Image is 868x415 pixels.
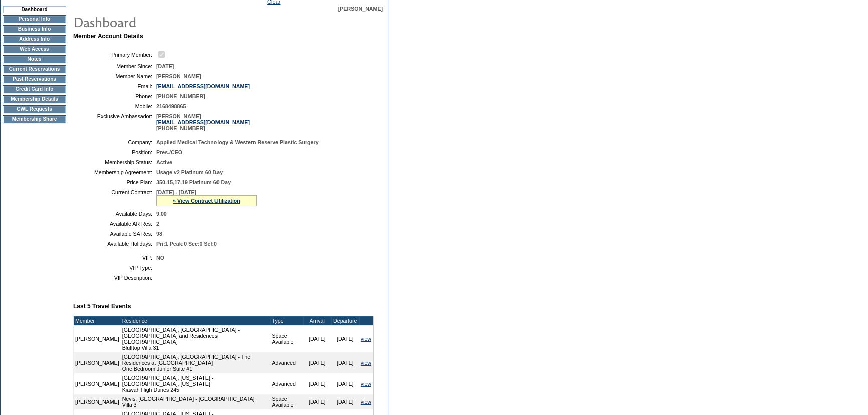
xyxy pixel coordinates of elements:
td: Position: [77,149,152,155]
td: [GEOGRAPHIC_DATA], [GEOGRAPHIC_DATA] - [GEOGRAPHIC_DATA] and Residences [GEOGRAPHIC_DATA] Bluffto... [121,325,271,352]
td: [GEOGRAPHIC_DATA], [GEOGRAPHIC_DATA] - The Residences at [GEOGRAPHIC_DATA] One Bedroom Junior Sui... [121,352,271,373]
td: Nevis, [GEOGRAPHIC_DATA] - [GEOGRAPHIC_DATA] Villa 3 [121,394,271,409]
td: [PERSON_NAME] [74,373,121,394]
a: » View Contract Utilization [173,198,240,204]
td: Notes [3,55,66,63]
td: Available SA Res: [77,231,152,237]
td: Member Name: [77,73,152,79]
td: [PERSON_NAME] [74,394,121,409]
span: [PERSON_NAME] [338,6,383,12]
td: [DATE] [331,373,359,394]
span: Applied Medical Technology & Western Reserve Plastic Surgery [156,139,319,145]
td: Current Contract: [77,189,152,206]
td: VIP Type: [77,265,152,271]
span: 2168498865 [156,103,186,109]
td: Membership Details [3,95,66,103]
span: Usage v2 Platinum 60 Day [156,169,223,175]
td: Mobile: [77,103,152,109]
a: [EMAIL_ADDRESS][DOMAIN_NAME] [156,83,250,89]
td: Membership Status: [77,159,152,165]
td: Exclusive Ambassador: [77,113,152,131]
td: [DATE] [331,394,359,409]
span: 9.00 [156,211,167,217]
td: Past Reservations [3,75,66,83]
td: Membership Agreement: [77,169,152,175]
span: [PERSON_NAME] [156,73,201,79]
td: VIP Description: [77,275,152,281]
td: CWL Requests [3,105,66,113]
td: [DATE] [303,373,331,394]
span: Pres./CEO [156,149,182,155]
span: Pri:1 Peak:0 Sec:0 Sel:0 [156,241,217,247]
td: [GEOGRAPHIC_DATA], [US_STATE] - [GEOGRAPHIC_DATA], [US_STATE] Kiawah High Dunes 245 [121,373,271,394]
td: Advanced [270,352,303,373]
td: [DATE] [303,394,331,409]
span: [PHONE_NUMBER] [156,93,205,99]
td: Primary Member: [77,50,152,59]
td: Residence [121,316,271,325]
td: [PERSON_NAME] [74,325,121,352]
td: Available Days: [77,211,152,217]
td: Current Reservations [3,65,66,73]
td: Space Available [270,325,303,352]
a: view [361,399,371,405]
td: VIP: [77,255,152,261]
td: Available AR Res: [77,221,152,227]
td: Credit Card Info [3,85,66,93]
img: pgTtlDashboard.gif [73,12,273,32]
span: [PERSON_NAME] [PHONE_NUMBER] [156,113,250,131]
td: [PERSON_NAME] [74,352,121,373]
a: [EMAIL_ADDRESS][DOMAIN_NAME] [156,119,250,125]
b: Member Account Details [73,33,143,40]
a: view [361,360,371,366]
td: Type [270,316,303,325]
td: Address Info [3,35,66,43]
span: [DATE] [156,63,174,69]
td: [DATE] [303,352,331,373]
span: 2 [156,221,159,227]
b: Last 5 Travel Events [73,303,131,310]
td: Company: [77,139,152,145]
td: Available Holidays: [77,241,152,247]
td: Business Info [3,25,66,33]
td: Space Available [270,394,303,409]
td: [DATE] [331,352,359,373]
span: [DATE] - [DATE] [156,189,196,195]
td: Membership Share [3,115,66,123]
td: Web Access [3,45,66,53]
td: [DATE] [331,325,359,352]
a: view [361,336,371,342]
td: Departure [331,316,359,325]
td: Arrival [303,316,331,325]
td: Advanced [270,373,303,394]
td: Dashboard [3,6,66,13]
td: Email: [77,83,152,89]
td: Price Plan: [77,179,152,185]
span: NO [156,255,164,261]
td: Phone: [77,93,152,99]
td: Member Since: [77,63,152,69]
td: Member [74,316,121,325]
span: 350-15,17,19 Platinum 60 Day [156,179,231,185]
td: Personal Info [3,15,66,23]
span: 98 [156,231,162,237]
td: [DATE] [303,325,331,352]
span: Active [156,159,172,165]
a: view [361,381,371,387]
